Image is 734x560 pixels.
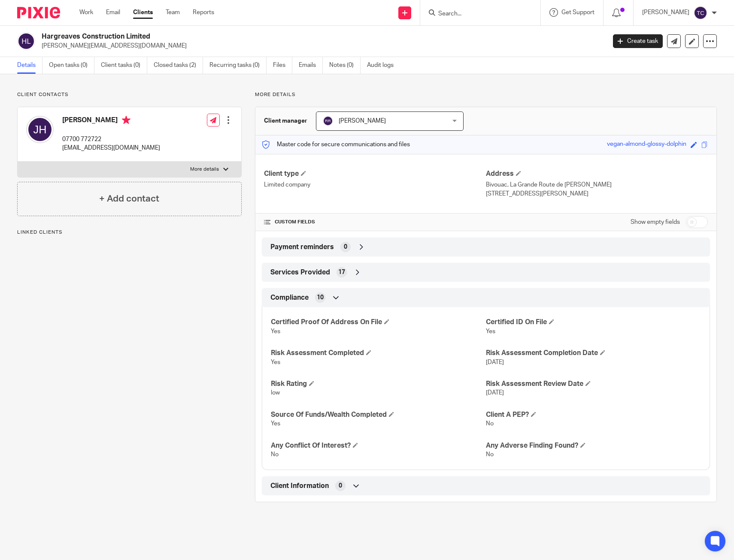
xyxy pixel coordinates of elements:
a: Details [17,57,42,74]
span: Payment reminders [270,243,334,252]
span: low [271,390,280,396]
a: Recurring tasks (0) [209,57,267,74]
h4: Address [486,169,708,178]
h4: Any Adverse Finding Found? [486,441,701,450]
span: Services Provided [270,268,330,277]
p: Limited company [264,181,486,189]
p: Client contacts [17,91,242,98]
span: 0 [339,482,342,490]
h4: Risk Assessment Completion Date [486,349,701,358]
h4: Certified ID On File [486,318,701,327]
span: Yes [486,328,495,334]
h4: CUSTOM FIELDS [264,219,486,226]
a: Notes (0) [329,57,361,74]
a: Work [79,8,93,17]
h4: Risk Assessment Review Date [486,379,701,388]
a: Client tasks (0) [101,57,147,74]
span: Client Information [270,482,329,491]
span: No [486,421,494,427]
img: svg%3E [323,116,333,126]
span: 0 [344,243,347,251]
h2: Hargreaves Construction Limited [42,32,488,41]
p: [EMAIL_ADDRESS][DOMAIN_NAME] [62,144,160,152]
h4: Risk Rating [271,379,486,388]
span: Get Support [561,9,594,15]
h3: Client manager [264,117,307,125]
h4: Risk Assessment Completed [271,349,486,358]
a: Open tasks (0) [49,57,94,74]
p: Master code for secure communications and files [262,140,410,149]
a: Reports [193,8,214,17]
h4: Client type [264,169,486,178]
span: [DATE] [486,359,504,365]
span: 17 [338,268,345,277]
a: Files [273,57,292,74]
p: 07700 772722 [62,135,160,144]
label: Show empty fields [631,218,680,226]
a: Clients [133,8,153,17]
img: svg%3E [17,32,35,50]
span: Yes [271,328,280,334]
p: [STREET_ADDRESS][PERSON_NAME] [486,190,708,198]
img: Pixie [17,7,60,18]
span: Yes [271,421,280,427]
p: More details [255,91,717,98]
p: [PERSON_NAME][EMAIL_ADDRESS][DOMAIN_NAME] [42,42,600,50]
p: More details [190,166,219,173]
a: Audit logs [367,57,400,74]
a: Team [166,8,180,17]
img: svg%3E [26,116,54,143]
i: Primary [122,116,130,124]
h4: Source Of Funds/Wealth Completed [271,410,486,419]
h4: Client A PEP? [486,410,701,419]
span: Compliance [270,293,309,302]
a: Email [106,8,120,17]
p: Bivouac, La Grande Route de [PERSON_NAME] [486,181,708,189]
span: [PERSON_NAME] [339,118,386,124]
span: Yes [271,359,280,365]
a: Emails [299,57,323,74]
span: 10 [317,293,324,302]
h4: Certified Proof Of Address On File [271,318,486,327]
h4: [PERSON_NAME] [62,116,160,126]
a: Closed tasks (2) [154,57,203,74]
span: No [486,452,494,458]
p: Linked clients [17,229,242,236]
h4: + Add contact [99,192,159,205]
div: vegan-almond-glossy-dolphin [607,140,686,150]
span: [DATE] [486,390,504,396]
span: No [271,452,279,458]
img: svg%3E [694,6,707,20]
input: Search [437,10,515,18]
h4: Any Conflict Of Interest? [271,441,486,450]
p: [PERSON_NAME] [642,8,689,17]
a: Create task [613,34,663,48]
